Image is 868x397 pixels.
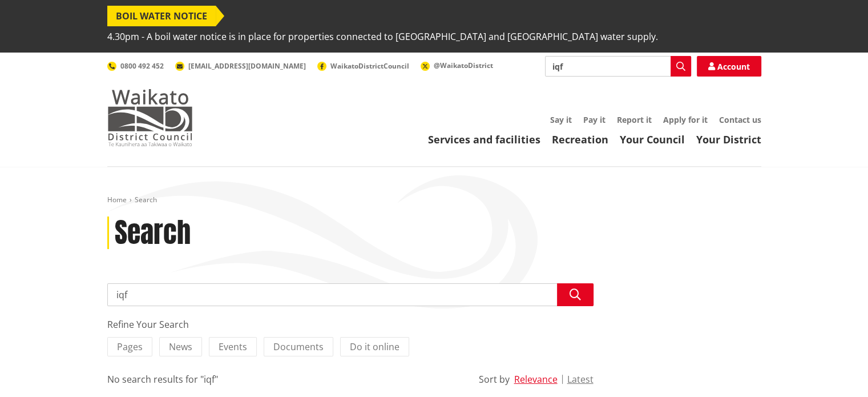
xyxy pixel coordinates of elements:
input: Search input [107,283,594,306]
a: Apply for it [663,114,708,125]
a: Report it [617,114,652,125]
span: 0800 492 452 [120,61,164,71]
button: Relevance [514,374,558,384]
span: [EMAIL_ADDRESS][DOMAIN_NAME] [188,61,306,71]
img: Waikato District Council - Te Kaunihera aa Takiwaa o Waikato [107,89,193,146]
div: No search results for "iqf" [107,372,218,386]
span: News [169,340,192,353]
span: 4.30pm - A boil water notice is in place for properties connected to [GEOGRAPHIC_DATA] and [GEOGR... [107,26,658,47]
span: Pages [117,340,143,353]
nav: breadcrumb [107,195,761,205]
span: Events [219,340,247,353]
a: Contact us [719,114,761,125]
div: Sort by [479,372,510,386]
span: Documents [273,340,324,353]
a: Your Council [620,133,685,146]
a: Account [697,56,761,77]
a: Recreation [552,133,608,146]
a: Say it [550,114,572,125]
span: @WaikatoDistrict [434,61,493,70]
span: Search [135,195,157,204]
span: WaikatoDistrictCouncil [330,61,409,71]
a: Services and facilities [428,133,540,146]
h1: Search [115,216,191,250]
div: Refine Your Search [107,318,594,331]
a: 0800 492 452 [107,61,164,71]
span: BOIL WATER NOTICE [107,6,216,26]
span: Do it online [350,340,399,353]
input: Search input [545,56,691,77]
a: Your District [696,133,761,146]
a: @WaikatoDistrict [421,61,493,70]
a: [EMAIL_ADDRESS][DOMAIN_NAME] [175,61,306,71]
button: Latest [567,374,594,384]
a: WaikatoDistrictCouncil [317,61,409,71]
a: Pay it [583,114,605,125]
a: Home [107,195,127,204]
